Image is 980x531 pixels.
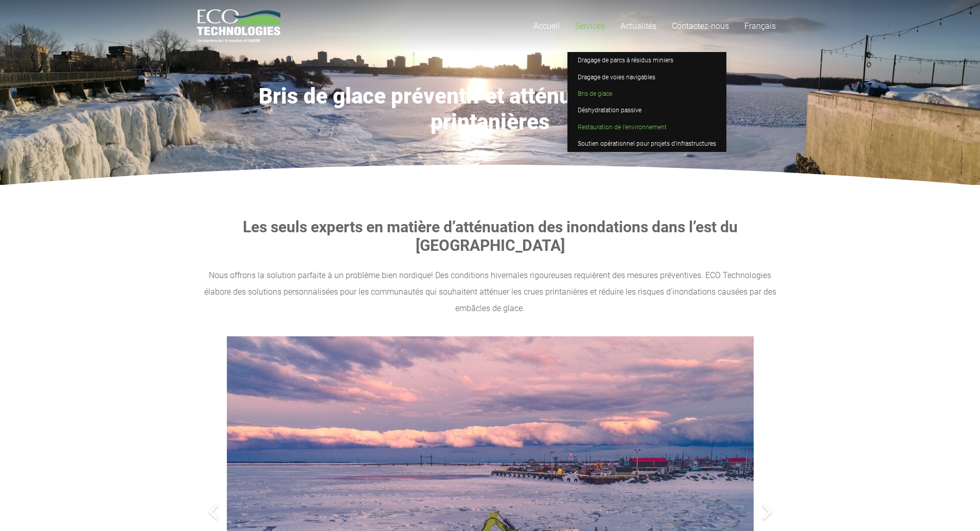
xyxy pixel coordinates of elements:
[578,107,642,114] span: Déshydratation passive
[578,74,655,81] span: Dragage de voies navigables
[578,57,673,64] span: Dragage de parcs à résidus miniers
[197,9,281,43] a: logo_EcoTech_ASDR_RGB
[567,102,726,118] a: Déshydratation passive
[567,135,726,152] a: Soutien opérationnel pour projets d’infrastructures
[197,267,783,317] p: Nous offrons la solution parfaite à un problème bien nordique! Des conditions hivernales rigoureu...
[578,90,612,97] span: Bris de glace
[567,85,726,102] a: Bris de glace
[533,21,560,31] span: Accueil
[744,21,776,31] span: Français
[567,119,726,135] a: Restauration de l’environnement
[672,21,729,31] span: Contactez-nous
[578,140,716,147] span: Soutien opérationnel pour projets d’infrastructures
[620,21,656,31] span: Actualités
[197,83,783,135] h1: Bris de glace préventif et atténuation des crues printanières
[567,52,726,68] a: Dragage de parcs à résidus miniers
[243,218,738,254] strong: Les seuls experts en matière d’atténuation des inondations dans l’est du [GEOGRAPHIC_DATA]
[578,124,667,131] span: Restauration de l’environnement
[575,21,605,31] span: Services
[567,68,726,85] a: Dragage de voies navigables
